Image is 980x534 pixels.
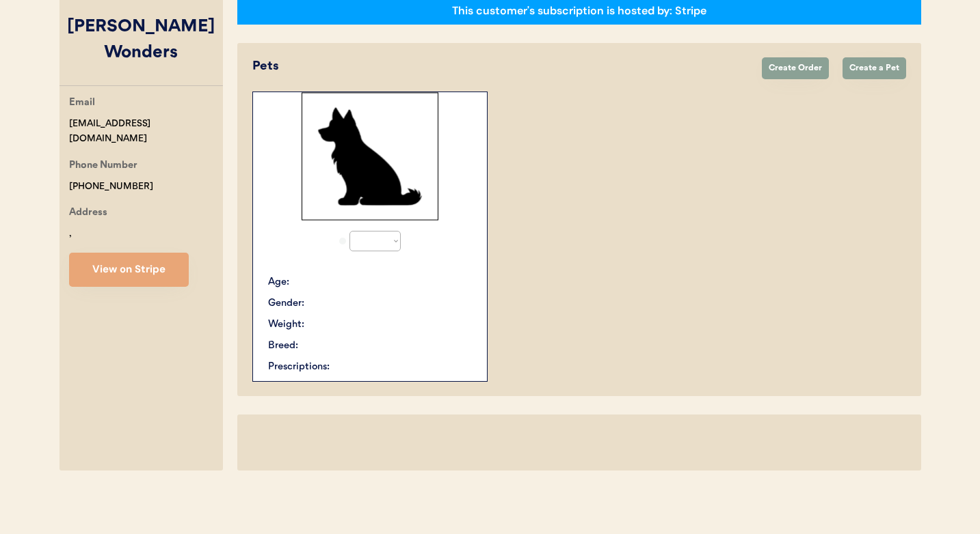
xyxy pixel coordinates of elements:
div: Address [69,205,107,222]
div: Pets [252,57,748,76]
div: Weight: [268,318,304,332]
button: Create a Pet [843,57,906,79]
div: Email [69,95,95,112]
div: Age: [268,275,289,290]
div: This customer's subscription is hosted by: Stripe [452,3,706,18]
div: Phone Number [69,158,137,175]
div: Prescriptions: [268,360,330,374]
div: , [69,226,72,242]
div: [PHONE_NUMBER] [69,179,153,195]
div: Breed: [268,339,298,353]
div: [PERSON_NAME] Wonders [59,14,223,66]
div: [EMAIL_ADDRESS][DOMAIN_NAME] [69,116,223,147]
img: Rectangle%2029.svg [302,92,438,221]
button: View on Stripe [69,253,189,287]
div: Gender: [268,296,304,311]
button: Create Order [762,57,829,79]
